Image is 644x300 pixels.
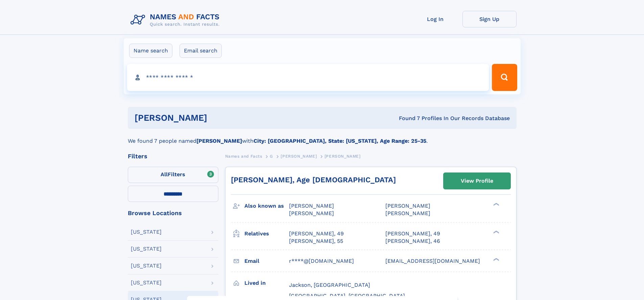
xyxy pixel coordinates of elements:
a: [PERSON_NAME], 46 [385,237,440,245]
span: [PERSON_NAME] [289,203,334,209]
h3: Also known as [244,200,289,212]
div: [US_STATE] [131,229,162,235]
div: ❯ [492,202,500,207]
span: [PERSON_NAME] [385,210,430,216]
span: [EMAIL_ADDRESS][DOMAIN_NAME] [385,258,480,264]
a: [PERSON_NAME], 49 [385,230,440,237]
span: Jackson, [GEOGRAPHIC_DATA] [289,282,370,288]
span: [GEOGRAPHIC_DATA], [GEOGRAPHIC_DATA] [289,293,405,299]
span: [PERSON_NAME] [281,154,317,159]
span: G [270,154,273,159]
h3: Lived in [244,277,289,289]
div: [US_STATE] [131,246,162,252]
h3: Email [244,255,289,267]
button: Search Button [492,64,517,91]
a: [PERSON_NAME], 55 [289,237,343,245]
input: search input [127,64,489,91]
div: View Profile [461,173,493,189]
span: [PERSON_NAME] [289,210,334,216]
a: [PERSON_NAME], Age [DEMOGRAPHIC_DATA] [231,176,396,184]
div: [US_STATE] [131,280,162,285]
label: Email search [180,44,222,58]
label: Filters [128,167,218,183]
a: [PERSON_NAME] [281,152,317,160]
div: Found 7 Profiles In Our Records Database [303,115,510,122]
div: [US_STATE] [131,263,162,269]
b: City: [GEOGRAPHIC_DATA], State: [US_STATE], Age Range: 25-35 [254,138,426,144]
b: [PERSON_NAME] [196,138,242,144]
div: ❯ [492,257,500,261]
a: Sign Up [462,11,517,27]
span: [PERSON_NAME] [325,154,361,159]
span: [PERSON_NAME] [385,203,430,209]
span: All [161,171,168,178]
img: Logo Names and Facts [128,11,225,29]
a: Log In [408,11,462,27]
label: Name search [129,44,172,58]
div: Browse Locations [128,210,218,216]
a: G [270,152,273,160]
a: View Profile [444,173,510,189]
div: ❯ [492,230,500,234]
a: Names and Facts [225,152,262,160]
div: We found 7 people named with . [128,129,517,145]
h1: [PERSON_NAME] [135,114,303,122]
a: [PERSON_NAME], 49 [289,230,344,237]
div: Filters [128,153,218,159]
h3: Relatives [244,228,289,239]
